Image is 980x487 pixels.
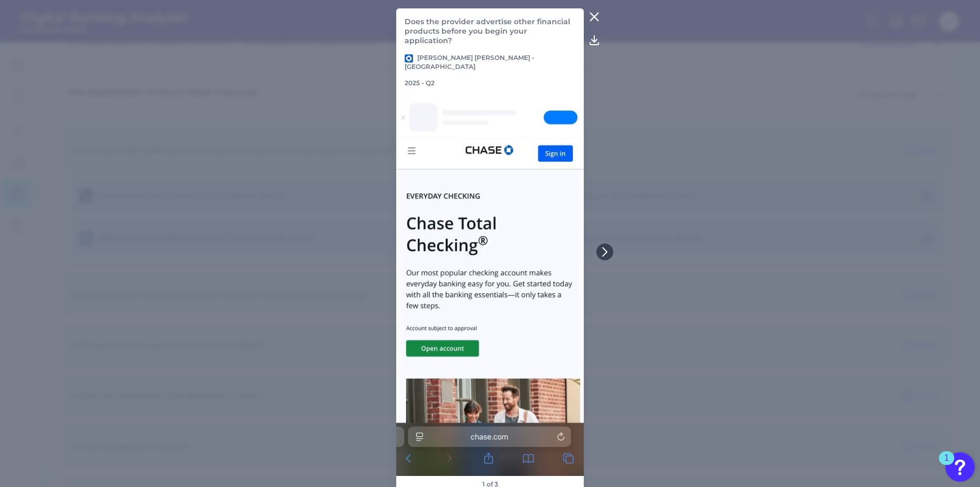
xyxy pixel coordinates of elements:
[396,91,584,476] img: 3327-ChaseBank1-RC-MobileOnboarding-Q2-2025.png
[405,17,575,45] p: Does the provider advertise other financial products before you begin your application?
[944,458,949,472] div: 1
[405,54,413,63] img: JP Morgan Chase
[405,54,575,70] p: [PERSON_NAME] [PERSON_NAME] - [GEOGRAPHIC_DATA]
[405,79,435,87] p: 2025 - Q2
[945,452,975,482] button: Open Resource Center, 1 new notification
